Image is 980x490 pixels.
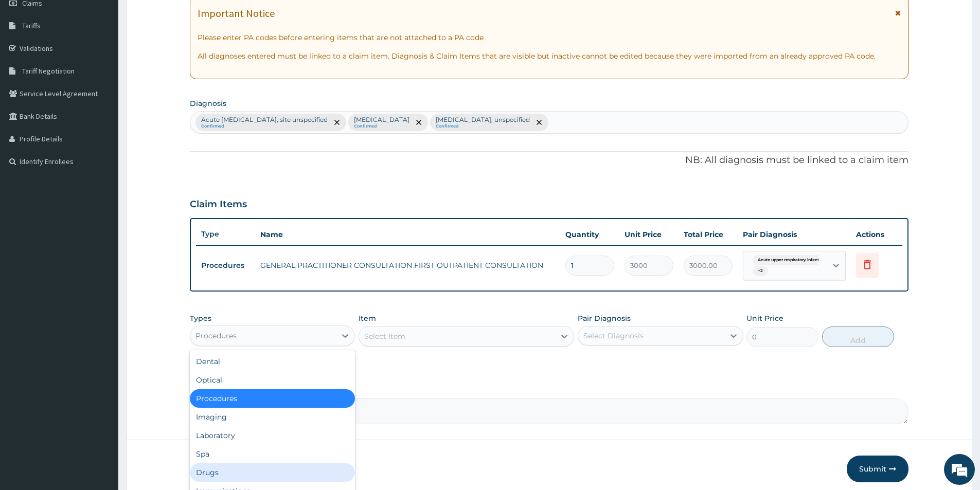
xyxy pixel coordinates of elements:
span: + 2 [753,266,768,276]
th: Quantity [560,224,619,245]
th: Unit Price [619,224,679,245]
textarea: Type your message and hit 'Enter' [5,281,196,317]
span: Tariffs [22,21,41,30]
p: Acute [MEDICAL_DATA], site unspecified [201,116,328,124]
button: Add [822,326,894,347]
p: NB: All diagnosis must be linked to a claim item [190,154,908,167]
h3: Claim Items [190,199,247,210]
span: remove selection option [534,118,544,127]
p: [MEDICAL_DATA], unspecified [436,116,530,124]
div: Select Diagnosis [583,331,644,341]
th: Type [196,225,255,244]
label: Comment [190,384,908,393]
div: Procedures [190,389,355,408]
button: Submit [847,456,908,482]
th: Name [255,224,560,245]
div: Drugs [190,463,355,482]
span: Tariff Negotiation [22,66,75,76]
label: Unit Price [746,313,783,323]
label: Item [359,313,376,323]
p: [MEDICAL_DATA] [354,116,409,124]
small: Confirmed [354,124,409,129]
small: Confirmed [436,124,530,129]
span: We're online! [60,130,142,233]
div: Dental [190,352,355,371]
div: Procedures [195,331,237,341]
p: All diagnoses entered must be linked to a claim item. Diagnosis & Claim Items that are visible bu... [198,51,901,61]
p: Please enter PA codes before entering items that are not attached to a PA code [198,32,901,43]
div: Laboratory [190,426,355,445]
div: Minimize live chat window [169,5,193,30]
td: GENERAL PRACTITIONER CONSULTATION FIRST OUTPATIENT CONSULTATION [255,255,560,276]
th: Pair Diagnosis [738,224,851,245]
td: Procedures [196,256,255,275]
div: Spa [190,445,355,463]
span: Acute upper respiratory infect... [753,255,827,265]
div: Chat with us now [54,58,173,71]
label: Diagnosis [190,98,226,108]
h1: Important Notice [198,8,275,19]
small: Confirmed [201,124,328,129]
div: Select Item [364,331,405,341]
span: remove selection option [332,118,342,127]
div: Imaging [190,408,355,426]
th: Actions [851,224,902,245]
label: Pair Diagnosis [578,313,631,323]
label: Types [190,314,211,323]
span: remove selection option [414,118,423,127]
div: Optical [190,371,355,389]
img: d_794563401_company_1708531726252_794563401 [19,51,42,77]
th: Total Price [679,224,738,245]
